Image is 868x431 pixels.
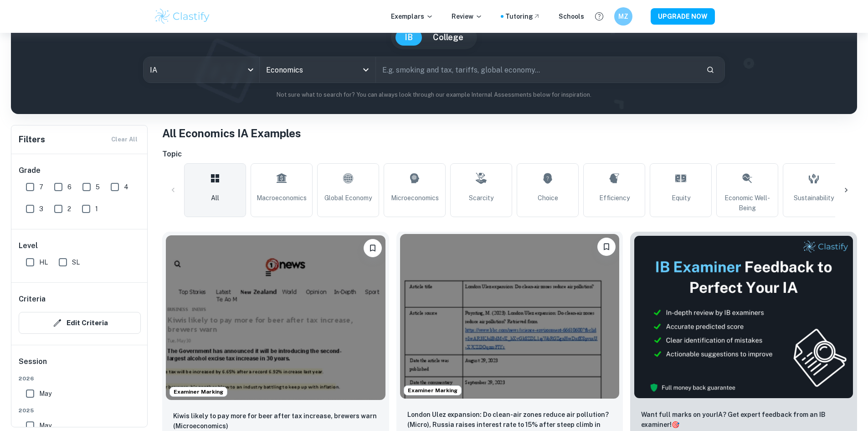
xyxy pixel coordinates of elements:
h6: Grade [19,165,141,176]
img: Thumbnail [634,235,853,399]
p: Exemplars [391,11,433,21]
span: Choice [538,193,558,203]
button: UPGRADE NOW [651,8,715,25]
button: College [424,29,473,46]
h6: Filters [19,133,45,146]
span: Sustainability [794,193,834,203]
span: 3 [39,204,43,214]
button: Help and Feedback [591,9,607,24]
span: 7 [39,182,43,192]
span: All [211,193,219,203]
button: Search [703,62,718,78]
h6: Criteria [19,294,46,305]
span: Examiner Marking [170,388,227,396]
span: 🎯 [672,421,679,428]
p: Kiwis likely to pay more for beer after tax increase, brewers warn (Microeconomics) [173,411,378,431]
span: Scarcity [469,193,493,203]
span: 2026 [19,374,141,383]
button: MZ [614,7,632,26]
h6: MZ [618,11,628,21]
h1: All Economics IA Examples [162,125,857,141]
span: May [39,421,51,431]
span: HL [39,257,48,267]
span: 5 [96,182,100,192]
span: Economic Well-Being [720,193,774,213]
img: Clastify logo [154,7,211,26]
span: May [39,389,51,399]
span: 2025 [19,406,141,415]
p: Want full marks on your IA ? Get expert feedback from an IB examiner! [641,410,846,430]
span: Efficiency [599,193,630,203]
img: Economics IA example thumbnail: Kiwis likely to pay more for beer after [166,235,385,400]
h6: Level [19,240,141,251]
button: Bookmark [597,238,616,256]
span: 6 [67,182,72,192]
button: Edit Criteria [19,312,141,334]
input: E.g. smoking and tax, tariffs, global economy... [376,57,699,83]
img: Economics IA example thumbnail: London Ulez expansion: Do clean-air zone [400,234,620,399]
span: SL [72,257,80,267]
button: Bookmark [364,239,382,257]
button: IB [395,29,422,46]
button: Open [360,63,372,76]
p: Not sure what to search for? You can always look through our example Internal Assessments below f... [18,90,850,99]
span: Global Economy [324,193,372,203]
span: Equity [672,193,690,203]
span: Macroeconomics [257,193,307,203]
h6: Topic [162,149,857,160]
span: 1 [95,204,98,214]
a: Tutoring [505,11,540,21]
span: Examiner Marking [404,386,461,395]
span: Microeconomics [391,193,439,203]
a: Schools [559,11,584,21]
p: Review [452,11,483,21]
span: 4 [124,182,128,192]
span: 2 [67,204,71,214]
h6: Session [19,356,141,374]
div: IA [144,57,259,83]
